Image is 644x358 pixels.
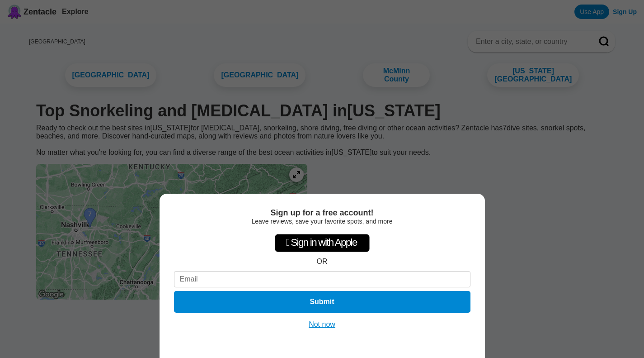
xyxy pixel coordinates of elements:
[174,218,470,225] div: Leave reviews, save your favorite spots, and more
[174,291,470,313] button: Submit
[174,208,470,218] div: Sign up for a free account!
[306,320,338,329] button: Not now
[317,258,328,266] div: OR
[275,234,370,252] div: Sign in with Apple
[174,271,470,287] input: Email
